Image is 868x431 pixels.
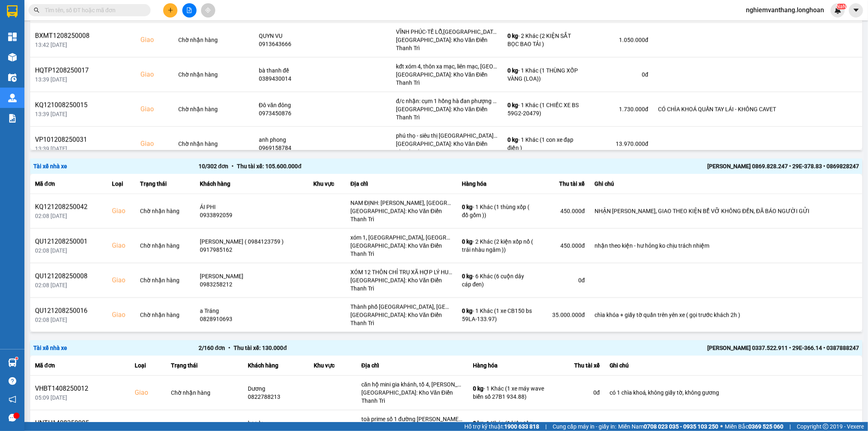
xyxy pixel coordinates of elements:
th: Mã đơn [30,356,130,376]
div: HNTH1408250005 [35,418,125,428]
button: caret-down [849,3,863,18]
div: Thu tài xế [554,361,600,370]
div: - 1 Khác (1 con xe đạp điện ) [507,136,579,152]
span: caret-down [853,7,860,14]
div: anh phong [259,136,336,144]
div: NAM ĐỊNH: [PERSON_NAME], [GEOGRAPHIC_DATA], [GEOGRAPHIC_DATA] [350,199,452,207]
div: VP101208250031 [35,135,131,145]
th: Khu vực [309,356,356,376]
div: Giao [112,310,130,320]
div: Thu tài xế [543,179,585,189]
div: [PERSON_NAME] 0337.522.911 • 29E-366.14 • 0387888247 [529,343,859,352]
div: - 1 Khác (1 thùng xốp ( đồ gốm )) [462,203,533,219]
span: notification [9,396,16,403]
button: aim [201,3,215,18]
div: NHẬN [PERSON_NAME], GIAO THEO KIỆN BỂ VỠ KHÔNG ĐỀN, ĐÃ BÁO NGƯỜI GỬI [595,207,857,215]
div: 02:08 [DATE] [35,246,102,255]
div: 05:09 [DATE] [35,394,125,402]
div: Chờ nhận hàng [178,105,249,113]
div: - 1 Khác (1 THÙNG XỐP VÀNG (LOA)) [507,66,579,83]
span: Tài xế nhà xe [33,345,67,351]
div: Giao [135,388,161,398]
div: nhận theo kiện - hư hỏng ko chịu trách nhiệm [595,242,857,250]
div: CÓ CHÌA KHOÁ QUẤN TAY LÁI - KHÔNG CAVET [658,105,857,113]
th: Khu vực [308,174,345,194]
span: 0 kg [507,136,518,143]
div: căn hộ mini gia khánh, tổ 4, [PERSON_NAME], [GEOGRAPHIC_DATA] [361,380,463,389]
div: 13.970.000 đ [589,140,648,148]
span: 0 kg [507,67,518,74]
img: dashboard-icon [8,33,17,41]
strong: 1900 633 818 [504,423,539,430]
div: [GEOGRAPHIC_DATA]: Kho Văn Điển Thanh Trì [361,389,463,405]
div: 1.730.000 đ [589,105,648,113]
div: - 1 Khác (1 xe CB150 bs 59LA-133.97) [462,307,533,323]
button: file-add [182,3,197,18]
div: 13:42 [DATE] [35,41,131,49]
div: Giao [140,104,168,114]
div: Giao [140,139,168,149]
img: logo-vxr [7,5,17,18]
th: Địa chỉ [356,356,468,376]
div: 35.000.000 đ [543,311,585,319]
div: 13:39 [DATE] [35,110,131,118]
div: [GEOGRAPHIC_DATA]: Kho Văn Điển Thanh Trì [350,276,452,292]
th: Mã đơn [30,174,107,194]
div: 450.000 đ [543,242,585,250]
div: ÁI PHI [200,203,304,211]
span: Miền Nam [618,422,718,431]
div: [GEOGRAPHIC_DATA]: Kho Văn Điển Thanh Trì [396,105,498,121]
div: Giao [112,241,130,251]
div: 0822788213 [248,393,304,401]
span: 0 kg [462,204,472,210]
th: Hàng hóa [468,356,549,376]
div: Dương [248,385,304,393]
div: [GEOGRAPHIC_DATA]: Kho Văn Điển Thanh Trì [350,207,452,223]
div: - 2 Khác (2 kiện xốp nổ ( trái nhàu ngâm )) [462,237,533,254]
div: 0969158784 [259,144,336,152]
th: Loại [107,174,135,194]
div: toà prime số 1 đường [PERSON_NAME], p [PERSON_NAME] tp thái nguên [361,415,463,423]
div: [PERSON_NAME] ( 0984123759 ) [200,237,304,246]
th: Trạng thái [166,356,243,376]
div: bà thanh đề [259,66,336,75]
div: Chờ nhận hàng [178,36,249,44]
div: 0828910693 [200,315,304,323]
span: Cung cấp máy in - giấy in: [553,422,616,431]
div: 02:08 [DATE] [35,316,102,324]
div: 0983258212 [200,280,304,288]
div: Chờ nhận hàng [140,276,190,284]
span: 0 kg [462,273,472,279]
span: copyright [823,424,829,429]
div: 1.050.000 đ [589,36,648,44]
div: có 1 chìa khoá, không giấy tờ, không gương [610,389,857,397]
div: a Tráng [200,307,304,315]
div: 13:39 [DATE] [35,145,131,153]
span: • [228,163,237,169]
div: Giao [112,275,130,285]
div: QU121208250008 [35,271,102,281]
div: 450.000 đ [543,207,585,215]
div: [GEOGRAPHIC_DATA]: Kho Văn Điển Thanh Trì [350,242,452,258]
div: VĨNH PHÚC-TỀ LỖ,[GEOGRAPHIC_DATA],[GEOGRAPHIC_DATA] [396,28,498,36]
th: Khách hàng [195,174,308,194]
th: Khách hàng [243,356,309,376]
input: Tìm tên, số ĐT hoặc mã đơn [45,6,141,15]
div: - 6 Khác (6 cuộn dây cáp đen) [462,272,533,288]
div: [GEOGRAPHIC_DATA]: Kho Văn Điển Thanh Trì [396,36,498,52]
th: Loại [130,356,166,376]
th: Hàng hóa [457,174,538,194]
img: warehouse-icon [8,94,17,102]
div: [PERSON_NAME] 0869.828.247 • 29E-378.83 • 0869828247 [529,162,859,171]
img: warehouse-icon [8,358,17,367]
div: 0973450876 [259,109,336,117]
span: 0 kg [507,102,518,108]
img: solution-icon [8,114,17,123]
span: plus [168,7,173,13]
sup: NaN [836,4,846,9]
strong: 0369 525 060 [748,423,783,430]
div: kđt xóm 4, thôn xa mạc, liên mạc, [GEOGRAPHIC_DATA], [GEOGRAPHIC_DATA] [396,62,498,70]
img: warehouse-icon [8,53,17,62]
div: 0933892059 [200,211,304,219]
div: [PERSON_NAME] [200,272,304,280]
